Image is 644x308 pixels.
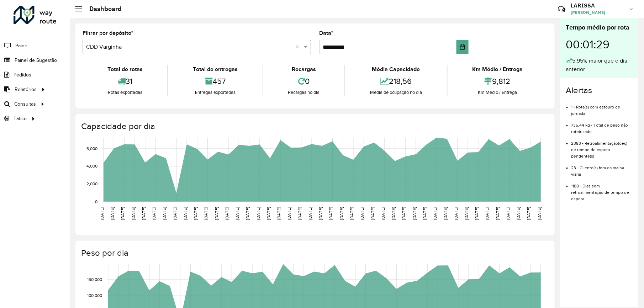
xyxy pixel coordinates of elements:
text: [DATE] [110,207,115,220]
li: 1 - Rota(s) com estouro de jornada [571,99,633,117]
div: Média Capacidade [347,65,445,74]
text: [DATE] [318,207,323,220]
span: Painel de Sugestão [15,57,57,64]
span: Pedidos [14,71,31,79]
span: Clear all [296,43,302,51]
text: [DATE] [266,207,271,220]
text: [DATE] [506,207,510,220]
button: Choose Date [456,40,469,54]
div: Entregas exportadas [170,89,260,96]
span: [PERSON_NAME] [571,9,624,16]
div: Total de entregas [170,65,260,74]
text: [DATE] [402,207,406,220]
div: 31 [84,74,165,89]
li: 23 - Cliente(s) fora da malha viária [571,159,633,177]
div: Km Médio / Entrega [449,89,546,96]
text: [DATE] [495,207,500,220]
text: [DATE] [120,207,125,220]
text: [DATE] [162,207,167,220]
text: [DATE] [329,207,333,220]
text: 100,000 [87,293,102,298]
text: [DATE] [339,207,344,220]
text: [DATE] [152,207,156,220]
text: 2,000 [86,181,97,186]
h2: Dashboard [82,5,122,13]
div: Total de rotas [84,65,165,74]
span: Painel [15,42,28,49]
text: [DATE] [412,207,417,220]
text: [DATE] [141,207,146,220]
text: [DATE] [183,207,188,220]
text: [DATE] [131,207,136,220]
div: Recargas no dia [265,89,343,96]
text: [DATE] [474,207,479,220]
text: [DATE] [100,207,104,220]
span: Tático [14,115,27,122]
div: Rotas exportadas [84,89,165,96]
div: Recargas [265,65,343,74]
text: [DATE] [454,207,458,220]
text: [DATE] [485,207,490,220]
h3: LARISSA [571,2,624,9]
label: Filtrar por depósito [83,29,133,37]
text: [DATE] [422,207,427,220]
h4: Alertas [566,85,633,96]
text: 150,000 [87,277,102,282]
label: Data [320,29,334,37]
text: [DATE] [381,207,385,220]
text: [DATE] [308,207,312,220]
text: 6,000 [86,146,97,151]
div: 457 [170,74,260,89]
text: [DATE] [537,207,542,220]
div: Km Médio / Entrega [449,65,546,74]
text: [DATE] [204,207,208,220]
text: [DATE] [370,207,375,220]
text: [DATE] [173,207,177,220]
text: 4,000 [86,164,97,169]
text: [DATE] [214,207,219,220]
text: [DATE] [193,207,198,220]
text: [DATE] [360,207,365,220]
h4: Peso por dia [81,248,548,258]
text: [DATE] [464,207,469,220]
text: [DATE] [256,207,260,220]
text: [DATE] [443,207,448,220]
li: 735,44 kg - Total de peso não roteirizado [571,117,633,135]
text: [DATE] [391,207,396,220]
text: [DATE] [297,207,302,220]
h4: Capacidade por dia [81,121,548,132]
li: 1188 - Dias sem retroalimentação de tempo de espera [571,177,633,202]
div: 00:01:29 [566,32,633,57]
span: Relatórios [15,86,37,93]
a: Contato Rápido [554,1,569,17]
div: 0 [265,74,343,89]
text: 0 [95,199,97,204]
text: [DATE] [349,207,354,220]
li: 2383 - Retroalimentação(ões) de tempo de espera pendente(s) [571,135,633,159]
div: Tempo médio por rota [566,23,633,32]
text: [DATE] [276,207,281,220]
text: [DATE] [527,207,531,220]
text: [DATE] [516,207,521,220]
div: 5,95% maior que o dia anterior [566,57,633,74]
text: [DATE] [287,207,292,220]
div: Média de ocupação no dia [347,89,445,96]
text: [DATE] [235,207,239,220]
text: [DATE] [225,207,229,220]
div: 9,812 [449,74,546,89]
div: 218,56 [347,74,445,89]
text: [DATE] [246,207,250,220]
span: Consultas [14,100,36,108]
text: [DATE] [433,207,437,220]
